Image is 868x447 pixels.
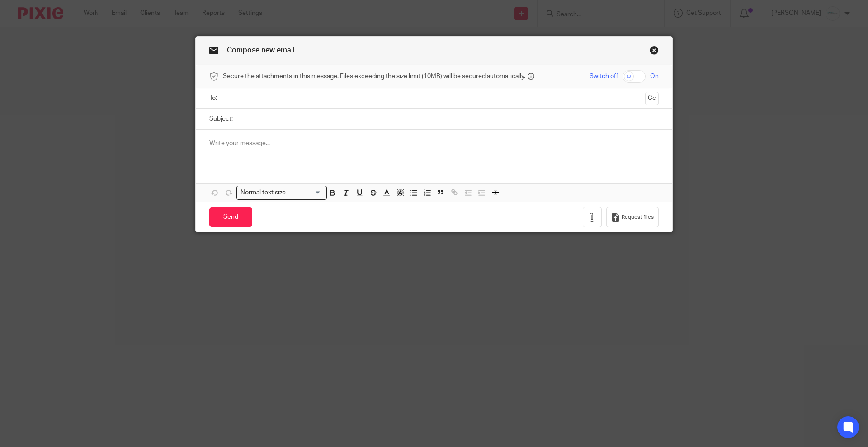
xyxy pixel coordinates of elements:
input: Search for option [289,188,321,198]
label: Subject: [209,114,233,123]
button: Cc [645,92,659,105]
span: Request files [622,214,654,221]
span: Switch off [590,72,618,81]
button: Request files [606,207,659,227]
span: On [650,72,659,81]
input: Send [209,207,252,227]
div: Search for option [236,186,327,200]
span: Secure the attachments in this message. Files exceeding the size limit (10MB) will be secured aut... [223,72,525,81]
a: Close this dialog window [650,46,659,58]
span: Compose new email [227,47,295,54]
span: Normal text size [239,188,288,198]
label: To: [209,94,219,103]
